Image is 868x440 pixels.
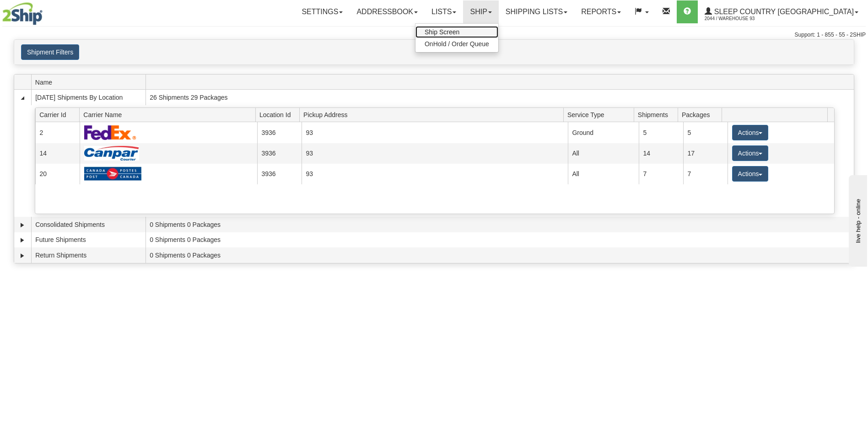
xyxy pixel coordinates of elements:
td: 0 Shipments 0 Packages [146,247,854,263]
span: Packages [682,107,722,122]
td: Consolidated Shipments [31,217,146,232]
span: Pickup Address [303,107,563,122]
td: 2 [35,122,80,143]
td: 14 [639,143,683,164]
span: Name [35,75,146,89]
td: 7 [683,164,728,184]
a: Expand [18,251,27,260]
td: 3936 [257,122,302,143]
span: Ship Screen [425,28,459,36]
img: Canada Post [84,166,142,181]
a: Addressbook [350,0,425,23]
a: Settings [295,0,350,23]
a: Expand [18,236,27,245]
a: Shipping lists [499,0,574,23]
span: OnHold / Order Queue [425,40,489,48]
iframe: chat widget [847,173,867,267]
td: 93 [302,122,568,143]
td: 14 [35,143,80,164]
a: Sleep Country [GEOGRAPHIC_DATA] 2044 / Warehouse 93 [698,0,865,23]
td: 5 [683,122,728,143]
span: Sleep Country [GEOGRAPHIC_DATA] [712,8,854,16]
td: 7 [639,164,683,184]
a: Ship Screen [415,26,498,38]
img: logo2044.jpg [2,2,43,25]
div: Support: 1 - 855 - 55 - 2SHIP [2,31,866,39]
span: Carrier Id [39,107,80,122]
td: Future Shipments [31,232,146,248]
span: Location Id [259,107,300,122]
a: Lists [425,0,463,23]
td: 17 [683,143,728,164]
td: 93 [302,164,568,184]
td: All [568,143,639,164]
td: All [568,164,639,184]
td: Ground [568,122,639,143]
td: 0 Shipments 0 Packages [146,217,854,232]
span: 2044 / Warehouse 93 [705,14,773,23]
td: 3936 [257,143,302,164]
td: [DATE] Shipments By Location [31,90,146,105]
button: Shipment Filters [21,44,79,60]
img: Canpar [84,146,139,161]
div: live help - online [7,8,85,15]
button: Actions [732,166,769,182]
button: Actions [732,145,769,161]
a: Ship [463,0,498,23]
a: OnHold / Order Queue [415,38,498,50]
span: Service Type [567,107,634,122]
a: Collapse [18,93,27,102]
td: 20 [35,164,80,184]
a: Expand [18,220,27,230]
span: Carrier Name [83,107,255,122]
img: FedEx Express® [84,125,137,140]
button: Actions [732,125,769,140]
td: 5 [639,122,683,143]
a: Reports [574,0,628,23]
td: Return Shipments [31,247,146,263]
td: 26 Shipments 29 Packages [146,90,854,105]
td: 0 Shipments 0 Packages [146,232,854,248]
span: Shipments [638,107,678,122]
td: 93 [302,143,568,164]
td: 3936 [257,164,302,184]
